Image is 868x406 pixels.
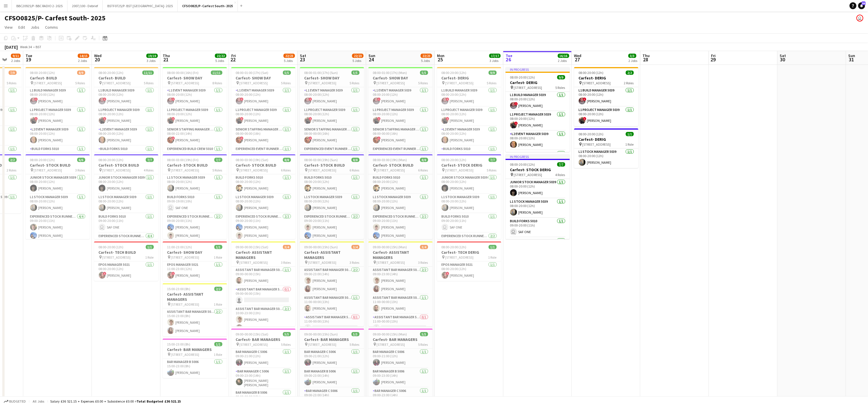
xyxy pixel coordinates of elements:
app-card-role: L1 Project Manager 50391/108:00-20:00 (12h)![PERSON_NAME] [574,107,638,126]
app-card-role: Junior Stock Manager 50391/108:00-20:00 (12h)[PERSON_NAME] [506,179,570,198]
div: 09:00-00:00 (15h) (Mon)3/4Carfest- ASSISTANT MANAGERS [STREET_ADDRESS]3 RolesAssistant Bar Manage... [368,241,433,326]
app-card-role: Experienced Stock Runner 50122/209:00-20:00 (11h)[PERSON_NAME][PERSON_NAME] [231,213,296,241]
app-card-role: L1 Project Manager 50391/108:00-20:00 (12h)![PERSON_NAME] [506,111,570,131]
span: 8 Roles [213,81,222,85]
app-card-role: Senior Staffing Manager 50391/108:00-00:00 (16h)![PERSON_NAME] [368,126,433,146]
app-card-role: Experienced Event Runner 50121/109:00-21:00 (12h) [368,146,433,165]
app-card-role: Build Forks 50101/108:00-20:00 (12h)[PERSON_NAME] [368,174,433,194]
span: 7/7 [557,162,565,167]
app-card-role: Build Forks 50101/109:00-20:00 (11h) [26,146,90,165]
span: 6/6 [77,158,85,162]
app-card-role: L1 Project Manager 50391/108:00-20:00 (12h)![PERSON_NAME] [300,107,364,126]
span: 1 Role [488,255,497,259]
app-card-role: Junior Stock Manager 50391/108:00-20:00 (12h)[PERSON_NAME] [94,174,158,194]
span: 5/5 [352,71,360,75]
app-job-card: 09:00-00:00 (15h) (Sun)3/4Carfest- ASSISTANT MANAGERS [STREET_ADDRESS]3 RolesAssistant Bar Manage... [300,241,364,326]
app-job-card: 11:00-23:00 (12h)1/1Carfest- SHOW DAY [STREET_ADDRESS]1 RoleEPOS Manager 50211/111:00-23:00 (12h)... [163,241,227,281]
app-card-role: L2 Event Manager 50391/108:00-20:00 (12h)[PERSON_NAME] [94,126,158,146]
app-card-role: L2 Event Manager 50391/108:00-20:00 (12h)[PERSON_NAME] [437,126,501,146]
span: [STREET_ADDRESS] [308,168,337,172]
span: 09:00-00:00 (15h) (Sat) [236,245,269,249]
span: 7/7 [146,158,154,162]
app-job-card: 08:00-20:00 (12h)7/7Carfest- STOCK BUILD [STREET_ADDRESS]4 RolesJunior Stock Manager 50391/108:00... [94,154,158,239]
span: [STREET_ADDRESS] [102,168,131,172]
span: [STREET_ADDRESS] [377,168,405,172]
span: ! [309,117,312,120]
app-job-card: In progress08:00-20:00 (12h)9/9Carfest- DERIG [STREET_ADDRESS]5 RolesL1 Build Manager 50391/108:0... [506,67,570,152]
span: 08:00-03:00 (19h) (Mon) [373,158,407,162]
span: 2 Roles [7,168,17,172]
app-card-role: Assistant Bar Manager 50061/111:00-00:00 (13h)[PERSON_NAME] [300,294,364,314]
a: Edit [16,24,27,31]
div: 08:00-20:00 (12h)1/1Carfest- DERIG [STREET_ADDRESS]1 RoleL1 Stock Manager 50391/108:00-20:00 (12h... [574,128,638,168]
app-card-role: Senior Staffing Manager 50391/108:00-22:00 (14h)![PERSON_NAME] [163,126,227,146]
span: 1/1 [626,132,634,136]
app-job-card: 08:00-20:00 (12h)6/6Carfest- STOCK BUILD [STREET_ADDRESS]3 RolesJunior Stock Manager 50391/108:00... [26,154,90,239]
div: In progress [506,154,570,159]
h3: Carfest- SHOW DAY [163,75,227,81]
app-job-card: 08:00-20:00 (12h)7/7Carfest- STOCK DERIG [STREET_ADDRESS]5 RolesJunior Stock Manager 50391/108:00... [437,154,501,239]
app-card-role: L1 Event Manager 50391/108:00-20:00 (12h)![PERSON_NAME] [368,87,433,107]
span: 08:00-01:00 (17h) (Sat) [236,71,269,75]
span: ! [34,117,38,120]
span: 08:00-03:00 (19h) (Sat) [236,158,269,162]
app-card-role: L1 Project Manager 50391/108:00-20:00 (12h)![PERSON_NAME] [26,107,90,126]
span: [STREET_ADDRESS] [102,81,131,85]
span: 11:00-23:00 (12h) [167,245,192,249]
span: 5 Roles [487,81,497,85]
span: ! [583,97,587,101]
app-card-role: Experienced Stock Runner 50124/4 [506,237,570,282]
h3: Carfest- DERIG [574,75,638,81]
div: 08:00-20:00 (12h)1/1Carfest- TECH BUILD [STREET_ADDRESS]1 RoleEPOS Manager 50211/108:00-20:00 (12... [94,241,158,281]
span: Edit [18,25,25,30]
app-card-role: L1 Build Manager 50391/108:00-20:00 (12h)![PERSON_NAME] [506,92,570,111]
app-card-role: Experienced Build Crew 50101/109:00-13:00 (4h) [163,146,227,165]
span: 5 Roles [75,81,85,85]
app-job-card: 08:00-20:00 (12h)8/9Carfest- BUILD [STREET_ADDRESS]5 RolesL1 Build Manager 50391/108:00-20:00 (12... [26,67,90,152]
h3: Carfest- STOCK BUILD [300,163,364,168]
span: [STREET_ADDRESS] [240,260,268,265]
span: 5 Roles [213,168,222,172]
span: 1 Role [214,255,222,259]
app-card-role: L1 Build Manager 50391/108:00-20:00 (12h)![PERSON_NAME] [94,87,158,107]
span: 1 Role [626,142,634,147]
span: ! [34,97,38,101]
span: 5 Roles [556,85,565,90]
app-card-role: Experienced Stock Runner 50122/209:00-20:00 (11h)[PERSON_NAME][PERSON_NAME] [163,213,227,241]
app-card-role: Experienced Stock Runner 50124/409:00-20:00 (11h)[PERSON_NAME][PERSON_NAME] [26,213,90,258]
span: ! [446,272,449,275]
app-card-role: Assistant Bar Manager 50062/209:00-23:00 (14h)[PERSON_NAME][PERSON_NAME] [300,267,364,294]
app-card-role: L1 Project Manager 50391/108:00-20:00 (12h)![PERSON_NAME] [94,107,158,126]
app-card-role: Experienced Stock Runner 50122/209:00-20:00 (11h) [437,233,501,261]
app-card-role: L1 Stock Manager 50391/108:00-20:00 (12h)[PERSON_NAME] [506,198,570,218]
span: 08:00-20:00 (12h) [579,71,604,75]
h3: Carfest- DERIG [574,137,638,142]
span: 4 Roles [556,173,565,177]
h3: Carfest- ASSISTANT MANAGERS [163,292,227,302]
span: 5 Roles [418,81,428,85]
div: In progress [506,67,570,72]
h3: Carfest- ASSISTANT MANAGERS [368,250,433,260]
app-card-role: L1 Stock Manager 50391/108:00-20:00 (12h)[PERSON_NAME] [94,194,158,213]
div: 08:00-01:00 (17h) (Sun)5/5Carfest- SHOW DAY [STREET_ADDRESS]5 RolesL1 Event Manager 50391/108:00-... [300,67,364,152]
span: 2/2 [626,71,634,75]
app-card-role: L2 Event Manager 50391/108:00-20:00 (12h)[PERSON_NAME] [506,131,570,150]
span: 08:00-20:00 (12h) [99,158,124,162]
app-card-role: L1 Stock Manager 50391/108:00-20:00 (12h)[PERSON_NAME] [231,194,296,213]
app-card-role: L1 Stock Manager 50391/108:00-20:00 (12h)[PERSON_NAME] [163,174,227,194]
span: View [5,25,13,30]
span: ! [103,117,106,120]
span: [STREET_ADDRESS] [514,173,542,177]
h3: Carfest- STOCK DERIG [506,167,570,172]
span: ! [377,117,381,120]
app-card-role: L1 Build Manager 50391/108:00-20:00 (12h)![PERSON_NAME] [437,87,501,107]
span: 84 [862,1,866,5]
app-card-role: L1 Build Manager 50391/108:00-20:00 (12h)![PERSON_NAME] [574,87,638,107]
span: 6 Roles [418,168,428,172]
app-job-card: 15:00-23:00 (8h)2/2Carfest- ASSISTANT MANAGERS [STREET_ADDRESS]1 RoleAssistant Bar Manager 50062/... [163,283,227,336]
span: [STREET_ADDRESS] [308,260,337,265]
